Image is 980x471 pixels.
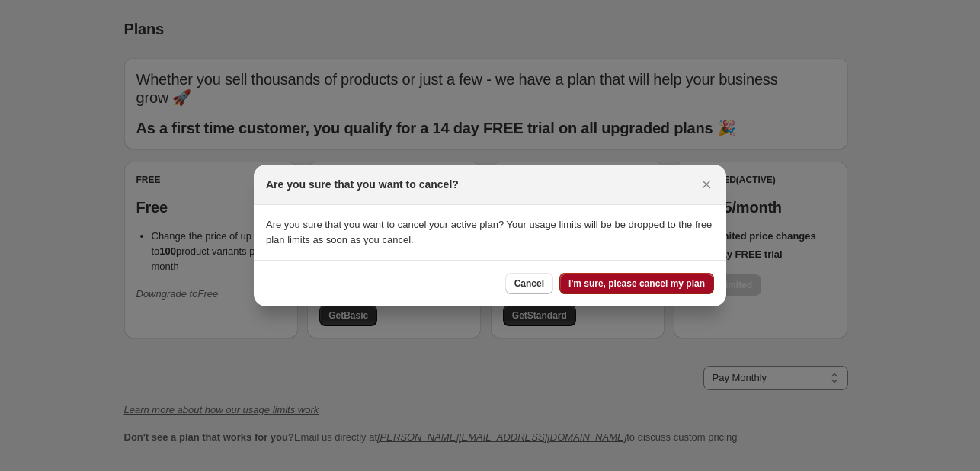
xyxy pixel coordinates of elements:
h2: Are you sure that you want to cancel? [266,177,459,192]
span: Cancel [514,277,544,290]
button: Close [696,174,717,195]
span: I'm sure, please cancel my plan [568,277,705,290]
button: Cancel [505,273,553,294]
button: I'm sure, please cancel my plan [559,273,714,294]
p: Are you sure that you want to cancel your active plan? Your usage limits will be be dropped to th... [266,217,714,248]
